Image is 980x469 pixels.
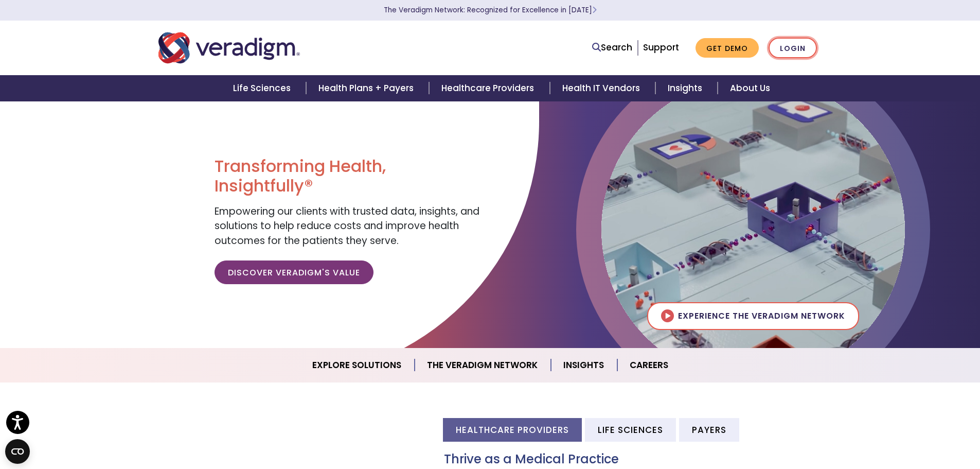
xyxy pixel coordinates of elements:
[5,439,30,464] button: Open CMP widget
[215,157,482,196] h1: Transforming Health, Insightfully®
[384,5,597,15] a: The Veradigm Network: Recognized for Excellence in [DATE]Learn More
[300,352,415,378] a: Explore Solutions
[585,418,676,441] li: Life Sciences
[551,352,617,378] a: Insights
[655,75,718,101] a: Insights
[158,31,300,65] img: Veradigm logo
[592,5,597,15] span: Learn More
[550,75,655,101] a: Health IT Vendors
[221,75,306,101] a: Life Sciences
[444,452,822,467] h3: Thrive as a Medical Practice
[643,41,679,54] a: Support
[215,260,373,284] a: Discover Veradigm's Value
[617,352,681,378] a: Careers
[306,75,429,101] a: Health Plans + Payers
[592,41,632,55] a: Search
[415,352,551,378] a: The Veradigm Network
[443,418,582,441] li: Healthcare Providers
[696,38,759,58] a: Get Demo
[782,395,968,457] iframe: Drift Chat Widget
[718,75,782,101] a: About Us
[429,75,549,101] a: Healthcare Providers
[679,418,739,441] li: Payers
[769,38,817,59] a: Login
[215,204,479,248] span: Empowering our clients with trusted data, insights, and solutions to help reduce costs and improv...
